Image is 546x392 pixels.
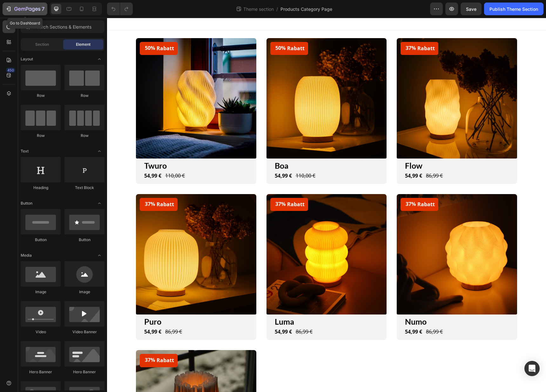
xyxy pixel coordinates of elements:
[21,56,33,62] span: Layout
[37,309,55,318] div: 54,99 €
[167,142,280,154] a: Boa
[42,5,44,13] p: 7
[297,153,316,162] div: 54,99 €
[167,298,280,310] a: Luma
[290,176,410,297] img: Numo
[298,183,309,190] div: 37%
[318,309,336,318] div: 86,99 €
[297,142,410,154] a: Flow
[290,20,410,141] img: Flow
[188,153,209,162] div: 110,00 €
[76,42,91,47] span: Element
[94,146,104,156] span: Toggle open
[484,3,543,15] button: Publish Theme Section
[179,27,199,35] div: Rabatt
[21,253,32,258] span: Media
[21,133,61,139] div: Row
[94,198,104,208] span: Toggle open
[57,309,76,318] div: 86,99 €
[64,93,104,98] div: Row
[37,298,149,310] a: Puro
[524,361,540,376] div: Open Intercom Messenger
[297,309,316,318] div: 54,99 €
[242,6,275,12] span: Theme section
[461,3,482,15] button: Save
[21,185,61,191] div: Heading
[318,153,336,162] div: 86,99 €
[107,18,546,392] iframe: Design area
[21,20,104,33] input: Search Sections & Elements
[167,309,185,318] div: 54,99 €
[37,339,49,346] div: 37%
[168,183,179,190] div: 37%
[64,133,104,139] div: Row
[49,339,68,347] div: Rabatt
[297,298,410,310] a: Numo
[64,237,104,243] div: Button
[159,176,280,297] a: Luma
[3,3,47,15] button: 7
[64,329,104,335] div: Video Banner
[6,68,15,73] div: 450
[309,183,329,191] div: Rabatt
[21,329,61,335] div: Video
[179,183,199,191] div: Rabatt
[35,42,49,47] span: Section
[168,27,179,34] div: 50%
[21,289,61,295] div: Image
[21,93,61,98] div: Row
[49,183,68,191] div: Rabatt
[64,289,104,295] div: Image
[94,250,104,260] span: Toggle open
[21,369,61,375] div: Hero Banner
[298,27,309,34] div: 37%
[21,148,29,154] span: Text
[309,27,329,35] div: Rabatt
[21,237,61,243] div: Button
[280,6,332,12] span: Products Category Page
[276,6,278,12] span: /
[159,20,280,141] img: Boa
[21,200,32,206] span: Button
[107,3,133,15] div: Undo/Redo
[466,6,476,12] span: Save
[29,176,149,297] img: Puro
[64,369,104,375] div: Hero Banner
[94,54,104,64] span: Toggle open
[167,153,185,162] div: 54,99 €
[489,6,538,12] div: Publish Theme Section
[64,185,104,191] div: Text Block
[37,183,49,190] div: 37%
[188,309,206,318] div: 86,99 €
